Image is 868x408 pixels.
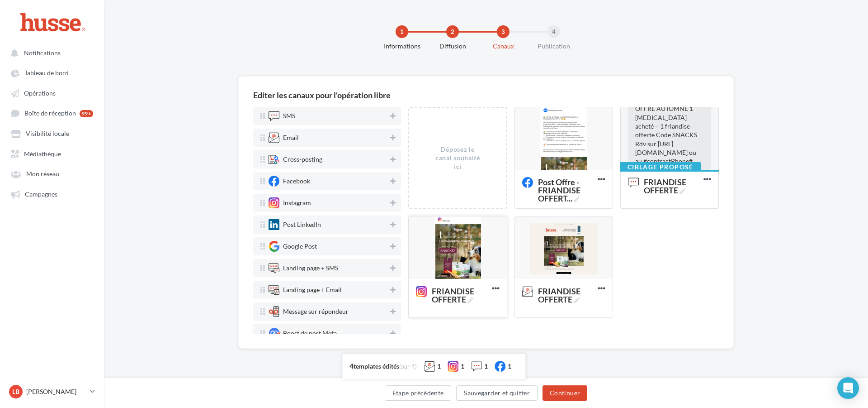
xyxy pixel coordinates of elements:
[644,178,700,194] span: FRIANDISE OFFERTE
[24,89,56,97] span: Opérations
[25,190,57,198] span: Campagnes
[461,362,464,371] div: 1
[416,287,491,297] span: FRIANDISE OFFERTE
[349,361,354,370] span: 4
[283,178,310,184] div: Facebook
[24,150,61,158] span: Médiathèque
[5,165,99,182] a: Mon réseau
[497,25,509,38] div: 3
[547,25,560,38] div: 4
[283,243,317,250] div: Google Post
[283,134,299,141] div: Email
[522,178,598,188] span: Post Offre -FRIANDISE OFFERTE VERMITABS
[538,178,594,202] span: Post Offre -FRIANDISE OFFERT
[522,287,598,297] span: FRIANDISE OFFERTE
[635,105,697,173] span: OFFRE AUTOMNE 1 [MEDICAL_DATA] acheté = 1 friandise offerte Code SNACKS Rdv sur [URL][DOMAIN_NAME...
[12,387,19,396] span: LB
[434,145,482,171] div: Déposez le canal souhaité ici
[399,363,417,370] span: (sur 4)
[283,156,322,163] div: Cross-posting
[396,25,408,38] div: 1
[283,308,349,315] div: Message sur répondeur
[446,25,459,38] div: 2
[26,387,86,396] p: [PERSON_NAME]
[5,186,99,202] a: Campagnes
[837,377,859,399] div: Open Intercom Messenger
[5,44,95,61] button: Notifications
[283,113,295,119] div: SMS
[432,287,488,303] span: FRIANDISE OFFERTE
[24,110,76,117] span: Boîte de réception
[283,330,337,336] div: Boost de post Meta
[525,42,583,51] div: Publication
[538,287,594,303] span: FRIANDISE OFFERTE
[26,170,59,178] span: Mon réseau
[542,385,587,401] button: Continuer
[620,162,701,171] div: Ciblage proposé
[283,265,338,271] div: Landing page + SMS
[80,110,93,117] div: 99+
[253,91,391,99] div: Editer les canaux pour l'opération libre
[24,69,69,77] span: Tableau de bord
[628,178,703,188] span: FRIANDISE OFFERTE
[456,385,538,401] button: Sauvegarder et quitter
[283,221,321,228] div: Post LinkedIn
[5,64,99,81] a: Tableau de bord
[24,49,61,57] span: Notifications
[7,383,97,400] a: LB [PERSON_NAME]
[26,130,69,138] span: Visibilité locale
[5,105,99,121] a: Boîte de réception 99+
[437,362,441,371] div: 1
[5,145,99,162] a: Médiathèque
[474,42,532,51] div: Canaux
[424,42,481,51] div: Diffusion
[283,287,342,293] div: Landing page + Email
[5,125,99,141] a: Visibilité locale
[5,85,99,101] a: Opérations
[354,362,399,370] span: templates édités
[508,362,511,371] div: 1
[373,42,431,51] div: Informations
[385,385,452,401] button: Étape précédente
[283,200,311,206] div: Instagram
[484,362,488,371] div: 1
